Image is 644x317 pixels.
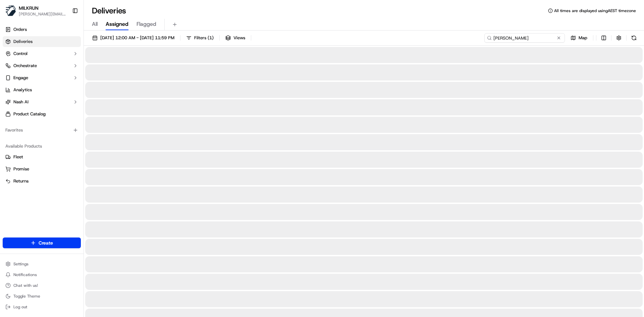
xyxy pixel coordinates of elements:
button: Views [222,33,248,43]
a: Orders [3,24,81,35]
div: Favorites [3,125,81,136]
span: Toggle Theme [13,294,40,299]
button: Control [3,48,81,59]
button: Notifications [3,270,81,279]
button: Settings [3,259,81,269]
a: Analytics [3,85,81,95]
span: Flagged [137,20,156,28]
button: Returns [3,176,81,187]
button: Refresh [629,33,639,43]
span: Notifications [13,272,37,277]
div: Available Products [3,141,81,152]
h1: Deliveries [92,5,126,16]
img: MILKRUN [5,5,16,16]
button: MILKRUN [19,5,39,11]
span: Orders [13,27,27,33]
span: Analytics [13,87,32,93]
span: Control [13,51,28,57]
button: [PERSON_NAME][EMAIL_ADDRESS][DOMAIN_NAME] [19,11,67,17]
button: Create [3,237,81,248]
span: Filters [194,35,214,41]
span: Nash AI [13,99,29,105]
a: Product Catalog [3,109,81,119]
a: Deliveries [3,36,81,47]
button: MILKRUNMILKRUN[PERSON_NAME][EMAIL_ADDRESS][DOMAIN_NAME] [3,3,69,19]
a: Fleet [5,154,78,160]
span: Engage [13,75,28,81]
button: Chat with us! [3,281,81,290]
span: Promise [13,166,29,172]
button: [DATE] 12:00 AM - [DATE] 11:59 PM [89,33,177,43]
a: Promise [5,166,78,172]
span: [DATE] 12:00 AM - [DATE] 11:59 PM [100,35,174,41]
span: ( 1 ) [208,35,214,41]
span: Product Catalog [13,111,46,117]
span: Settings [13,261,29,267]
span: All times are displayed using AEST timezone [554,8,636,13]
button: Log out [3,302,81,312]
span: Orchestrate [13,63,37,69]
span: Fleet [13,154,23,160]
span: Map [579,35,587,41]
button: Toggle Theme [3,292,81,301]
span: Create [39,240,53,246]
span: Deliveries [13,39,33,45]
span: Log out [13,304,27,310]
span: Assigned [106,20,128,28]
button: Fleet [3,152,81,162]
span: Views [233,35,245,41]
button: Engage [3,72,81,83]
input: Type to search [484,33,565,43]
button: Promise [3,164,81,174]
span: Chat with us! [13,283,38,288]
button: Nash AI [3,97,81,107]
a: Returns [5,178,78,184]
span: Returns [13,178,29,184]
button: Filters(1) [183,33,217,43]
span: All [92,20,98,28]
button: Map [568,33,590,43]
button: Orchestrate [3,60,81,71]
